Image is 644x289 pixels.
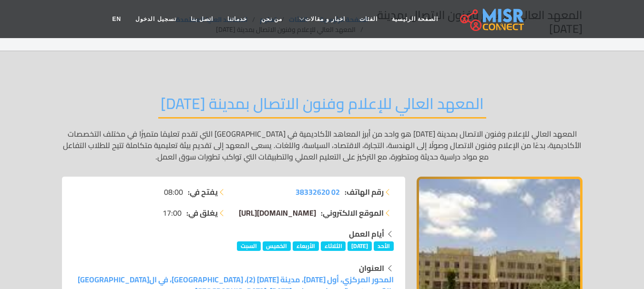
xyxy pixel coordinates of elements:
strong: يفتح في: [188,186,218,198]
span: [DOMAIN_NAME][URL] [239,206,316,220]
a: 02 38332620 [296,186,340,198]
span: الأربعاء [293,241,319,251]
strong: العنوان [359,261,384,275]
a: اتصل بنا [184,10,220,28]
strong: رقم الهاتف: [345,186,384,198]
a: خدماتنا [220,10,254,28]
a: [DOMAIN_NAME][URL] [239,207,316,219]
span: السبت [237,241,261,251]
strong: يغلق في: [186,207,218,219]
p: المعهد العالي للإعلام وفنون الاتصال بمدينة [DATE] هو واحد من أبرز المعاهد الأكاديمية في [GEOGRAPH... [62,128,583,162]
span: الثلاثاء [321,241,346,251]
span: 17:00 [163,207,182,219]
a: الصفحة الرئيسية [385,10,445,28]
img: main.misr_connect [460,7,524,31]
span: الأحد [374,241,394,251]
strong: أيام العمل [349,227,384,241]
span: اخبار و مقالات [305,15,345,23]
a: الفئات [352,10,385,28]
span: الخميس [263,241,291,251]
h2: المعهد العالي للإعلام وفنون الاتصال بمدينة [DATE] [158,94,486,119]
strong: الموقع الالكتروني: [321,207,384,219]
span: 02 38332620 [296,185,340,199]
a: تسجيل الدخول [128,10,183,28]
span: [DATE] [348,241,372,251]
a: اخبار و مقالات [289,10,352,28]
span: 08:00 [164,186,183,198]
a: EN [105,10,129,28]
a: من نحن [254,10,289,28]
